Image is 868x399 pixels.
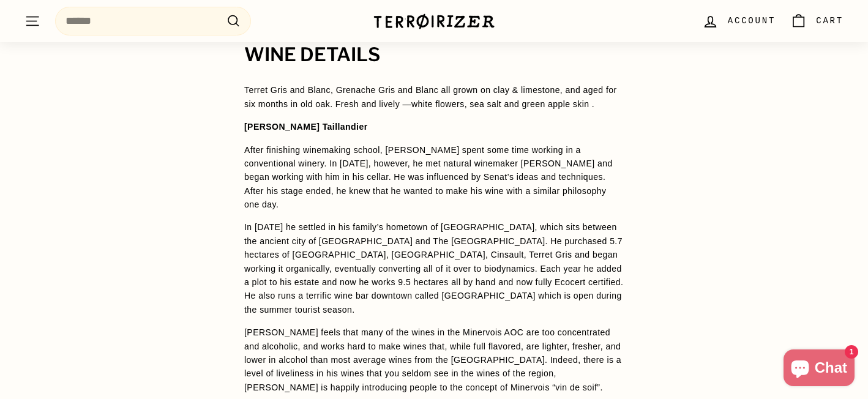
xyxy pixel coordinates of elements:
[728,14,776,28] span: Account
[244,45,624,65] h2: WINE DETAILS
[780,349,858,389] inbox-online-store-chat: Shopify online store chat
[244,326,624,394] p: [PERSON_NAME] feels that many of the wines in the Minervois AOC are too concentrated and alcoholi...
[816,14,844,28] span: Cart
[323,122,368,132] strong: Taillandier
[244,143,624,212] p: After finishing winemaking school, [PERSON_NAME] spent some time working in a conventional winery...
[695,3,783,39] a: Account
[244,220,624,316] p: In [DATE] he settled in his family’s hometown of [GEOGRAPHIC_DATA], which sits between the ancien...
[244,83,624,111] p: Terret Gris and Blanc, Grenache Gris and Blanc all grown on clay & limestone, and aged for six mo...
[244,122,320,132] strong: [PERSON_NAME]
[783,3,851,39] a: Cart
